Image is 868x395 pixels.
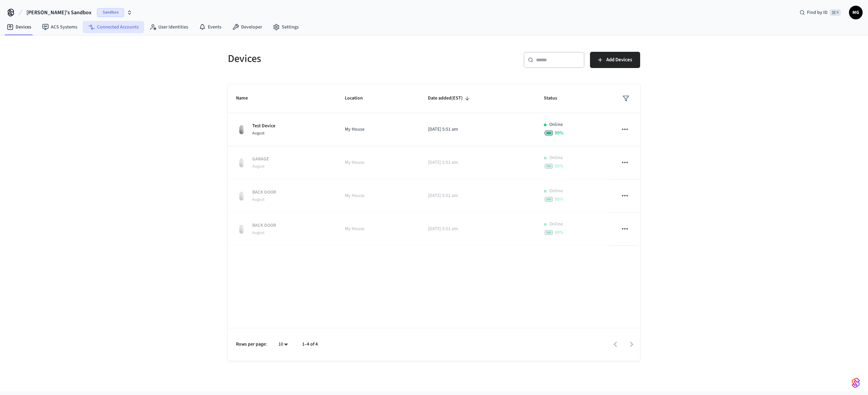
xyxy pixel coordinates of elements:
span: 99 % [555,229,564,236]
span: August [252,130,264,136]
p: [DATE] 5:51 am [428,225,528,233]
span: MG [850,6,862,19]
p: [DATE] 5:51 am [428,126,528,133]
span: Date added(EST) [428,93,472,104]
p: GARAGE [252,156,269,163]
span: August [252,230,264,236]
p: 1–4 of 4 [302,341,318,348]
span: Status [544,93,566,104]
span: ⌘ K [830,9,841,16]
h5: Devices [228,52,430,66]
a: Devices [1,21,37,33]
span: August [252,163,264,169]
button: MG [849,6,863,19]
p: Online [549,154,563,161]
p: Online [549,221,563,228]
a: ACS Systems [37,21,83,33]
img: August Wifi Smart Lock 3rd Gen, Silver, Front [236,224,247,235]
img: SeamLogoGradient.69752ec5.svg [852,377,860,388]
a: Developer [227,21,268,33]
img: August Wifi Smart Lock 3rd Gen, Silver, Front [236,157,247,168]
span: [PERSON_NAME]'s Sandbox [26,8,92,17]
img: August Wifi Smart Lock 3rd Gen, Silver, Front [236,191,247,201]
p: Test Device [252,123,275,130]
p: My House [345,225,412,233]
span: August [252,197,264,202]
span: Sandbox [97,8,124,17]
span: 99 % [555,196,564,203]
button: Add Devices [590,52,640,68]
p: [DATE] 5:51 am [428,159,528,166]
p: Online [549,188,563,195]
span: Add Devices [606,56,632,64]
p: Online [549,121,563,128]
p: My House [345,159,412,166]
div: Find by ID⌘ K [794,6,846,19]
p: Rows per page: [236,341,267,348]
a: Events [194,21,227,33]
p: My House [345,192,412,199]
p: My House [345,126,412,133]
p: BACK DOOR [252,189,276,196]
p: BACK DOOR [252,222,276,229]
p: [DATE] 5:51 am [428,192,528,199]
table: sticky table [228,84,640,246]
div: 10 [275,339,291,349]
a: Settings [268,21,304,33]
a: Connected Accounts [83,21,144,33]
span: 99 % [555,163,564,170]
img: August Wifi Smart Lock 3rd Gen, Silver, Front [236,124,247,135]
span: Find by ID [807,9,828,16]
span: Location [345,93,372,104]
span: 99 % [555,130,564,136]
a: User Identities [144,21,194,33]
span: Name [236,93,257,104]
